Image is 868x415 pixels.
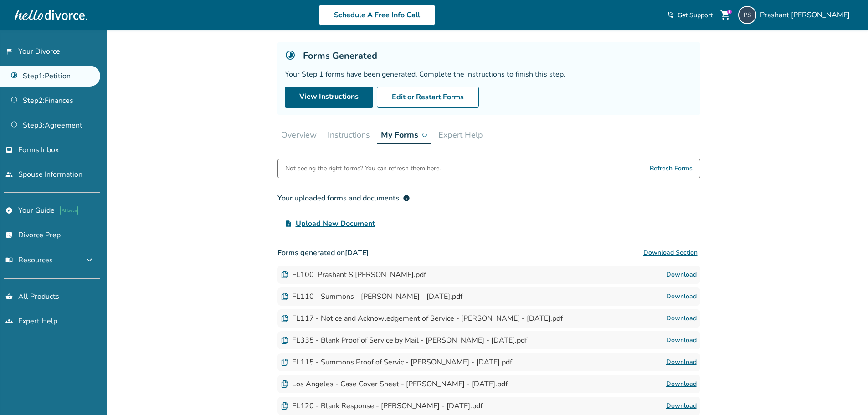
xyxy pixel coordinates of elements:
div: FL115 - Summons Proof of Servic - [PERSON_NAME] - [DATE].pdf [281,357,512,367]
img: Document [281,271,288,278]
button: Overview [277,126,320,144]
span: shopping_cart [720,10,731,20]
div: Your Step 1 forms have been generated. Complete the instructions to finish this step. [285,69,693,79]
a: phone_in_talkGet Support [667,11,713,20]
img: Document [281,380,288,388]
span: inbox [5,146,13,154]
button: Download Section [641,244,700,262]
div: FL110 - Summons - [PERSON_NAME] - [DATE].pdf [281,292,462,302]
span: Prashant [PERSON_NAME] [760,10,853,20]
span: menu_book [5,256,13,264]
img: Document [281,293,288,300]
a: Download [666,400,697,411]
img: Document [281,359,288,366]
span: explore [5,207,13,214]
div: Your uploaded forms and documents [277,193,410,204]
button: My Forms [377,126,431,144]
img: Document [281,337,288,344]
div: FL120 - Blank Response - [PERSON_NAME] - [DATE].pdf [281,401,483,411]
div: FL100_Prashant S [PERSON_NAME].pdf [281,270,426,280]
img: Document [281,402,288,410]
h3: Forms generated on [DATE] [277,244,700,262]
a: View Instructions [285,87,373,108]
img: ... [422,132,427,138]
span: flag_2 [5,48,13,55]
span: Resources [5,255,53,265]
div: FL117 - Notice and Acknowledgement of Service - [PERSON_NAME] - [DATE].pdf [281,313,563,323]
span: Forms Inbox [18,145,59,155]
div: Los Angeles - Case Cover Sheet - [PERSON_NAME] - [DATE].pdf [281,379,508,389]
a: Download [666,269,697,280]
a: Schedule A Free Info Call [319,5,435,26]
button: Expert Help [435,126,487,144]
a: Download [666,335,697,346]
span: people [5,171,13,178]
span: upload_file [285,220,292,227]
span: list_alt_check [5,231,13,239]
span: groups [5,318,13,325]
iframe: Chat Widget [822,371,868,415]
span: expand_more [84,255,95,266]
img: Document [281,315,288,322]
span: phone_in_talk [667,11,674,19]
h5: Forms Generated [303,50,377,62]
img: psengar005@gmail.com [738,6,756,24]
span: Refresh Forms [650,159,693,178]
span: shopping_basket [5,293,13,300]
a: Download [666,379,697,389]
div: 1 [727,10,732,14]
button: Edit or Restart Forms [377,87,479,108]
a: Download [666,357,697,368]
a: Download [666,291,697,302]
span: AI beta [60,206,78,215]
div: Not seeing the right forms? You can refresh them here. [285,159,441,178]
span: Get Support [678,11,713,20]
span: Upload New Document [296,218,375,229]
span: info [403,195,410,202]
a: Download [666,313,697,324]
div: FL335 - Blank Proof of Service by Mail - [PERSON_NAME] - [DATE].pdf [281,335,527,345]
button: Instructions [324,126,374,144]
